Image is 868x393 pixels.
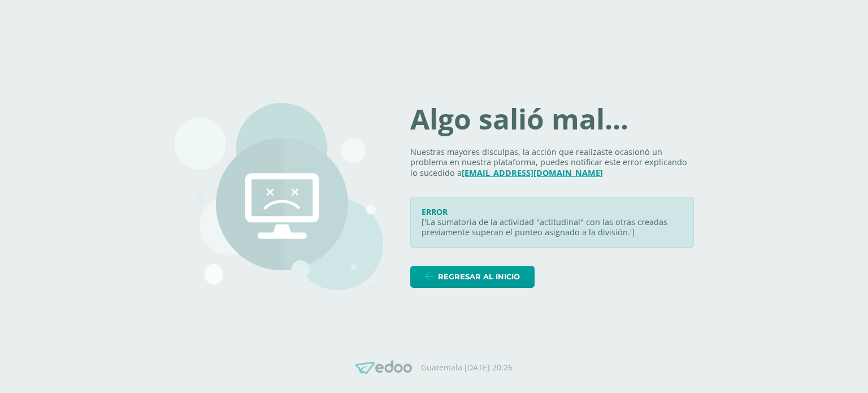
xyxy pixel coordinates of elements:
[421,362,513,373] p: Guatemala [DATE] 20:26
[422,217,683,238] p: ['La sumatoria de la actividad "actitudinal" con las otras creadas previamente superan el punteo ...
[355,360,412,374] img: Edoo
[410,266,535,288] a: Regresar al inicio
[174,103,383,290] img: 500.png
[410,147,694,179] p: Nuestras mayores disculpas, la acción que realizaste ocasionó un problema en nuestra plataforma, ...
[462,167,603,178] a: [EMAIL_ADDRESS][DOMAIN_NAME]
[410,105,694,133] h1: Algo salió mal...
[422,206,448,217] span: ERROR
[438,266,520,287] span: Regresar al inicio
